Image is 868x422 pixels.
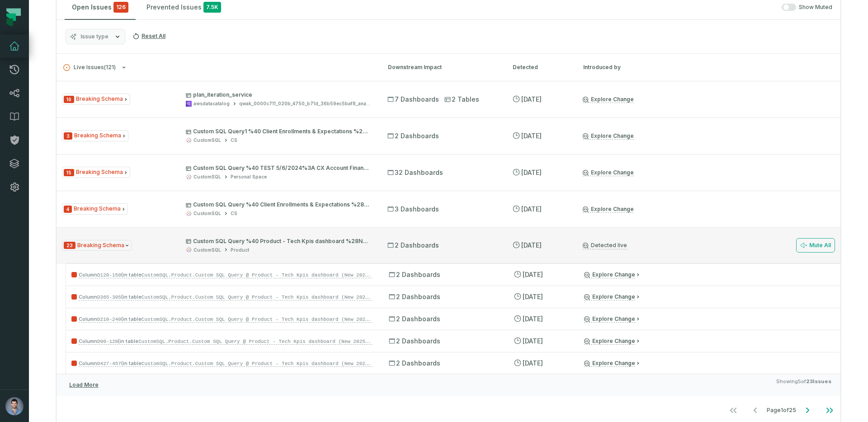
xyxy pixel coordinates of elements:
code: D427-457 [97,361,121,366]
span: 2 Dashboards [389,314,440,324]
relative-time: Oct 5, 2025, 4:02 AM GMT+3 [521,205,542,213]
relative-time: Oct 3, 2025, 4:01 AM GMT+3 [523,293,543,300]
relative-time: Oct 6, 2025, 4:03 AM GMT+3 [521,95,542,103]
span: 2 Dashboards [389,292,440,301]
div: Introduced by [583,63,665,71]
nav: pagination [57,401,840,419]
relative-time: Oct 3, 2025, 4:01 AM GMT+3 [521,241,542,249]
span: 3 Dashboards [387,205,439,214]
div: CustomSQL [193,247,221,253]
code: CustomSQL.Product.Custom SQL Query @ Product - Tech Kpis dashboard (New 2025) (bbc0b2d1) [142,271,404,278]
span: Severity [64,206,72,213]
span: Severity [64,132,72,140]
span: Column (in table in Tableau) does not exist, but it is being read by: [79,338,524,344]
span: 2 Dashboards [387,241,439,250]
span: Column (in table in Tableau) does not exist, but it is being read by: [79,272,527,278]
p: Custom SQL Query1 %40 Client Enrollments & Expectations %2844fd636a%29 [186,128,371,135]
button: Live Issues(121) [63,64,372,71]
div: qwak_0000c711_020b_4750_b71d_36b59ec5baf8_analytics_data [239,100,371,107]
code: D120-150 [97,272,121,278]
code: CustomSQL.Product.Custom SQL Query @ Product - Tech Kpis dashboard (New 2025) (bbc0b2d1) [138,338,401,344]
code: D210-240 [97,317,121,322]
span: Severity [71,338,77,344]
a: Explore Change [584,293,635,300]
div: Downstream Impact [388,63,496,71]
relative-time: Oct 3, 2025, 4:01 AM GMT+3 [523,337,543,345]
relative-time: Oct 5, 2025, 4:02 AM GMT+3 [521,132,542,140]
a: Explore Change [584,271,635,278]
div: CustomSQL [193,173,221,180]
code: D365-395 [97,295,121,300]
span: Issue Type [62,203,128,215]
code: D90-120 [97,339,118,344]
div: CustomSQL [193,137,221,144]
span: Severity [71,272,77,277]
a: Explore Change [583,206,634,213]
a: Explore Change [583,169,634,176]
span: Issue Type [62,167,130,178]
div: Detected [513,63,567,71]
a: Explore Change [584,315,635,323]
span: Issue Type [62,94,130,105]
strong: 23 Issues [806,378,831,384]
ul: Page 1 of 25 [722,401,840,419]
span: Issue type [80,33,108,40]
a: Explore Change [584,360,635,367]
img: avatar of Ori Machlis [5,397,24,415]
span: 7.5K [203,2,221,13]
div: Personal Space [231,173,267,180]
span: Severity [64,242,75,249]
span: Severity [64,96,74,103]
code: CustomSQL.Product.Custom SQL Query @ Product - Tech Kpis dashboard (New 2025) (bbc0b2d1) [142,360,404,366]
span: Column (in table in Tableau) does not exist, but it is being read by: [79,360,527,366]
span: 2 Dashboards [389,359,440,368]
div: awsdatacatalog [193,100,230,107]
div: CustomSQL [193,210,221,217]
button: Go to first page [722,401,744,419]
span: Issue Type [62,240,132,251]
button: Issue type [66,29,125,44]
p: plan_iteration_service [186,91,371,98]
relative-time: Oct 3, 2025, 4:01 AM GMT+3 [523,271,543,278]
span: Severity [71,361,77,366]
div: CS [231,210,237,217]
a: Explore Change [583,96,634,103]
span: critical issues and errors combined [113,2,128,13]
p: Custom SQL Query %40 Client Enrollments & Expectations %284e7005d3%29 [186,201,371,208]
p: Custom SQL Query %40 Product - Tech Kpis dashboard %28New 2025%29 %28bbc0b2d1%29 [186,238,371,245]
code: CustomSQL.Product.Custom SQL Query @ Product - Tech Kpis dashboard (New 2025) (bbc0b2d1) [142,315,404,322]
button: Reset All [129,29,169,43]
span: Severity [71,316,77,322]
button: Load More [66,378,102,392]
div: Product [231,247,249,253]
code: CustomSQL.Product.Custom SQL Query @ Product - Tech Kpis dashboard (New 2025) (bbc0b2d1) [142,293,404,300]
a: Explore Change [584,338,635,345]
span: Issue Type [62,130,128,141]
button: Go to previous page [745,401,766,419]
span: Column (in table in Tableau) does not exist, but it is being read by: [79,294,527,300]
div: CS [231,137,237,144]
span: Showing 5 of [776,378,831,392]
span: 7 Dashboards [387,95,439,104]
span: 2 Tables [444,95,479,104]
span: 2 Dashboards [387,131,439,141]
a: Explore Change [583,132,634,140]
button: Mute All [796,238,835,253]
div: Show Muted [232,4,832,11]
div: Live Issues(121) [57,81,840,421]
relative-time: Oct 3, 2025, 4:01 AM GMT+3 [523,315,543,323]
span: Severity [71,294,77,300]
a: Detected live [583,242,627,249]
relative-time: Oct 5, 2025, 4:02 AM GMT+3 [521,169,542,176]
span: Severity [64,169,74,176]
p: Custom SQL Query %40 TEST 5/6/2024%3A CX Account Financials %2857bf6f57%29 [186,164,371,172]
span: 32 Dashboards [387,168,443,177]
relative-time: Oct 3, 2025, 4:01 AM GMT+3 [523,359,543,367]
span: Live Issues ( 121 ) [63,64,116,71]
span: 2 Dashboards [389,270,440,279]
span: 2 Dashboards [389,337,440,346]
button: Go to next page [797,401,818,419]
span: Column (in table in Tableau) does not exist, but it is being read by: [79,316,527,322]
button: Go to last page [819,401,840,419]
